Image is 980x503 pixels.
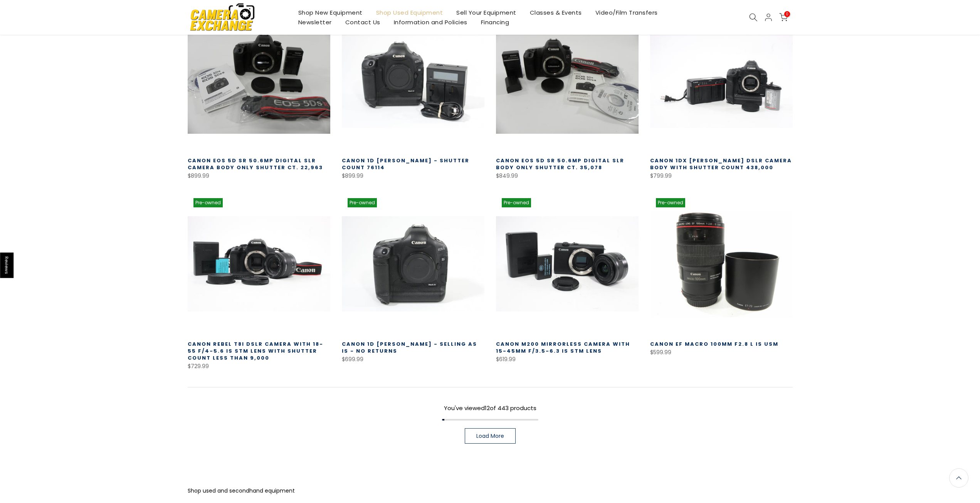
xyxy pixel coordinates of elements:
a: Canon EOS 5D SR 50.6mp Digital SLR body only Shutter Ct. 35,078 [496,157,624,171]
a: Shop Used Equipment [369,8,450,17]
a: Classes & Events [523,8,588,17]
a: Canon 1DX [PERSON_NAME] DSLR Camera Body with Shutter Count 438,000 [650,157,792,171]
div: $899.99 [188,171,330,181]
a: Contact Us [338,17,387,27]
span: Load More [476,433,504,439]
a: Canon EF Macro 100mm f2.8 L IS USM [650,340,778,348]
div: $729.99 [188,362,330,371]
a: Newsletter [291,17,338,27]
div: $619.99 [496,355,639,364]
p: Shop used and secondhand equipment [188,486,793,496]
div: $899.99 [342,171,484,181]
div: $799.99 [650,171,793,181]
a: Financing [474,17,516,27]
a: Back to the top [949,468,968,488]
div: $849.99 [496,171,639,181]
span: 12 [485,404,490,412]
a: Video/Film Transfers [588,8,664,17]
a: Canon M200 Mirrorless Camera with 15-45mm f/3.5-6.3 IS STM Lens [496,340,630,355]
div: $599.99 [650,348,793,357]
span: You've viewed of 443 products [444,404,536,412]
span: 0 [784,11,790,17]
a: Canon Rebel T8i DSLR Camera with 18-55 f/4-5.6 IS STM Lens with Shutter Count Less Than 9,000 [188,340,323,362]
div: $699.99 [342,355,484,364]
a: Canon 1D [PERSON_NAME] - Selling AS IS - No Returns [342,340,477,355]
a: Sell Your Equipment [450,8,523,17]
a: Shop New Equipment [291,8,369,17]
a: Canon 1D [PERSON_NAME] - Shutter Count 76114 [342,157,469,171]
a: Information and Policies [387,17,474,27]
a: Load More [465,428,516,444]
a: 0 [779,13,788,22]
a: Canon EOS 5D SR 50.6mp Digital SLR Camera Body only Shutter Ct. 22,963 [188,157,323,171]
